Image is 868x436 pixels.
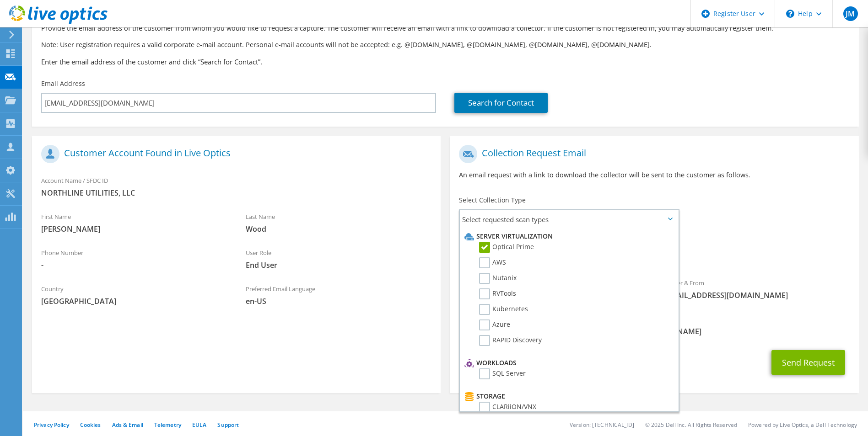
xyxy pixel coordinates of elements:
[41,296,227,306] span: [GEOGRAPHIC_DATA]
[479,368,526,379] label: SQL Server
[459,145,845,163] h1: Collection Request Email
[34,421,69,429] a: Privacy Policy
[32,171,441,202] div: Account Name / SFDC ID
[771,350,845,375] button: Send Request
[41,188,431,198] span: NORTHLINE UTILITIES, LLC
[41,224,227,234] span: [PERSON_NAME]
[459,196,526,205] label: Select Collection Type
[41,23,850,33] p: Provide the email address of the customer from whom you would like to request a capture. The cust...
[246,260,432,270] span: End User
[450,273,654,305] div: To
[570,421,634,429] li: Version: [TECHNICAL_ID]
[479,402,536,413] label: CLARiiON/VNX
[217,421,239,429] a: Support
[41,260,227,270] span: -
[843,6,858,21] span: JM
[462,391,673,402] li: Storage
[479,304,528,315] label: Kubernetes
[462,357,673,368] li: Workloads
[460,210,678,229] span: Select requested scan types
[479,242,534,253] label: Optical Prime
[479,319,510,330] label: Azure
[32,243,237,275] div: Phone Number
[459,170,849,180] p: An email request with a link to download the collector will be sent to the customer as follows.
[246,296,432,306] span: en-US
[786,10,794,18] svg: \n
[80,421,101,429] a: Cookies
[154,421,181,429] a: Telemetry
[479,288,516,299] label: RVTools
[32,207,237,239] div: First Name
[32,279,237,311] div: Country
[41,40,850,50] p: Note: User registration requires a valid corporate e-mail account. Personal e-mail accounts will ...
[192,421,206,429] a: EULA
[112,421,143,429] a: Ads & Email
[237,279,441,311] div: Preferred Email Language
[663,290,850,300] span: [EMAIL_ADDRESS][DOMAIN_NAME]
[645,421,737,429] li: © 2025 Dell Inc. All Rights Reserved
[654,273,859,305] div: Sender & From
[41,79,85,88] label: Email Address
[748,421,857,429] li: Powered by Live Optics, a Dell Technology
[454,93,548,113] a: Search for Contact
[450,309,858,341] div: CC & Reply To
[41,57,850,67] h3: Enter the email address of the customer and click “Search for Contact”.
[479,335,542,346] label: RAPID Discovery
[41,145,427,163] h1: Customer Account Found in Live Optics
[450,232,858,269] div: Requested Collections
[462,231,673,242] li: Server Virtualization
[237,243,441,275] div: User Role
[479,257,506,268] label: AWS
[246,224,432,234] span: Wood
[479,273,517,284] label: Nutanix
[237,207,441,239] div: Last Name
